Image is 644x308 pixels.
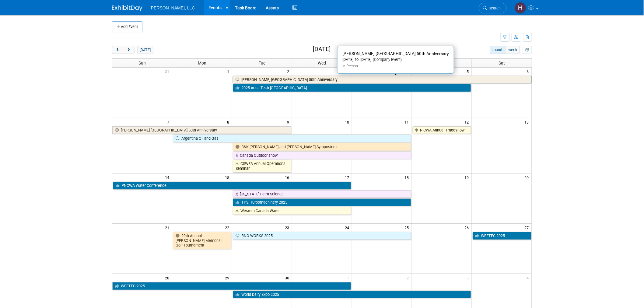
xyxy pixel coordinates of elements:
span: 20 [524,173,532,181]
a: Argentina Oil and Gas [173,135,411,142]
span: 30 [284,274,292,282]
span: 1 [226,68,232,75]
a: PNCWA Water Conference [113,182,351,190]
span: 6 [526,68,532,75]
i: Personalize Calendar [525,48,529,52]
span: 29 [224,274,232,282]
span: 2 [286,68,292,75]
span: 1 [346,274,352,282]
button: myCustomButton [523,46,532,54]
button: week [506,46,520,54]
span: 4 [526,274,532,282]
span: Tue [259,61,265,65]
a: [US_STATE] Farm Science [233,190,411,198]
span: Wed [318,61,326,65]
span: Mon [198,61,206,65]
a: TPS: Turbomachinery 2025 [233,198,411,206]
span: 27 [524,224,532,231]
span: 10 [344,118,352,126]
span: 13 [524,118,532,126]
button: month [490,46,506,54]
span: 28 [164,274,172,282]
a: RNG WORKS 2025 [233,232,411,240]
span: 22 [224,224,232,231]
a: B&K [PERSON_NAME] and [PERSON_NAME] Symposium [233,143,411,151]
span: 14 [164,173,172,181]
button: Add Event [112,21,142,32]
span: 5 [466,68,472,75]
h2: [DATE] [313,46,331,53]
span: 26 [464,224,472,231]
a: [PERSON_NAME] [GEOGRAPHIC_DATA] 50th Anniversary [112,126,291,134]
a: RICWA Annual Tradeshow [413,126,471,134]
a: 2025 Aqua Tech [GEOGRAPHIC_DATA] [233,84,471,92]
a: CSWEA Annual Operations Seminar [233,160,291,172]
a: WEFTEC 2025 [112,282,351,290]
img: ExhibitDay [112,5,142,11]
span: 8 [226,118,232,126]
span: 24 [344,224,352,231]
a: Western Canada Water [233,207,351,215]
span: 11 [404,118,412,126]
span: 15 [224,173,232,181]
a: World Dairy Expo 2025 [233,291,471,299]
span: 23 [284,224,292,231]
span: 9 [286,118,292,126]
span: 18 [404,173,412,181]
span: 21 [164,224,172,231]
span: 7 [166,118,172,126]
span: Sat [499,61,505,65]
span: 19 [464,173,472,181]
span: In-Person [342,64,358,68]
span: [PERSON_NAME], LLC [150,5,195,10]
span: Search [487,6,501,10]
a: [PERSON_NAME] [GEOGRAPHIC_DATA] 50th Anniversary [233,76,532,84]
a: 29th Annual [PERSON_NAME] Memorial Golf Tournament [173,232,231,249]
span: 3 [466,274,472,282]
span: 25 [404,224,412,231]
a: WEFTEC 2025 [473,232,532,240]
button: [DATE] [137,46,153,54]
span: Sun [138,61,146,65]
img: Hannah Mulholland [515,2,526,14]
span: 17 [344,173,352,181]
span: (Company Event) [371,57,402,62]
span: 16 [284,173,292,181]
span: [PERSON_NAME] [GEOGRAPHIC_DATA] 50th Anniversary [342,51,449,56]
button: prev [112,46,123,54]
span: 12 [464,118,472,126]
a: Canada Outdoor show [233,152,411,159]
span: 31 [164,68,172,75]
button: next [123,46,134,54]
span: 2 [406,274,412,282]
a: Search [479,3,507,13]
div: [DATE] to [DATE] [342,57,449,62]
